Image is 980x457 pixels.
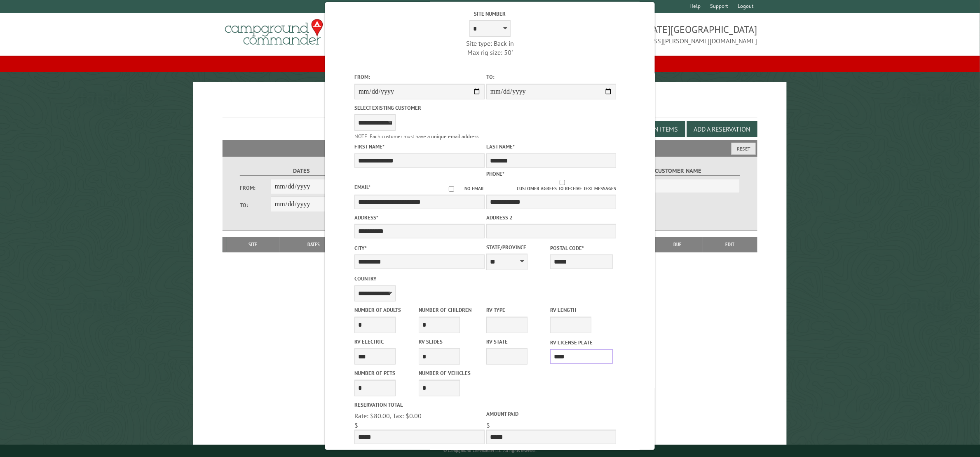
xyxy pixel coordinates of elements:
label: RV License Plate [550,339,612,346]
label: Address 2 [486,214,617,221]
label: To: [486,73,617,81]
label: From: [354,73,485,81]
label: Last Name [486,143,617,151]
div: Site type: Back in [425,39,555,48]
th: Dates [279,237,348,252]
label: RV Slides [419,338,481,346]
img: Campground Commander [223,16,326,48]
label: From: [240,184,271,192]
th: Site [227,237,279,252]
label: Address [354,214,485,221]
div: Max rig size: 50' [425,48,555,57]
label: Phone [486,170,504,177]
label: State/Province [486,243,549,251]
label: No email [438,185,485,192]
h1: Reservations [223,95,757,118]
h2: Filters [223,140,757,156]
small: NOTE: Each customer must have a unique email address. [354,133,480,140]
small: © Campground Commander LLC. All rights reserved. [443,448,537,453]
label: RV State [486,338,549,346]
label: Customer Name [617,166,740,176]
label: Customer agrees to receive text messages [486,180,617,192]
label: Dates [240,166,363,176]
span: $ [486,421,490,429]
button: Add a Reservation [687,121,757,137]
th: Edit [703,237,757,252]
span: Rate: $80.00, Tax: $0.00 [354,412,422,420]
a: ? [450,449,452,455]
label: RV Electric [354,338,417,346]
label: Number of Adults [354,306,417,314]
label: Amount paid [486,410,617,418]
label: Postal Code [550,244,612,252]
label: To: [240,201,271,209]
label: City [354,244,485,252]
label: Number of Children [419,306,481,314]
span: $ [354,421,358,429]
label: Site Number [425,10,555,18]
label: Email [354,184,370,191]
input: Customer agrees to receive text messages [509,180,617,185]
label: Select existing customer [354,104,485,112]
label: Number of Pets [354,369,417,377]
th: Due [652,237,703,252]
label: Reservation Total [354,401,485,409]
input: No email [438,186,464,192]
label: Number of Vehicles [419,369,481,377]
label: First Name [354,143,485,151]
label: RV Type [486,306,549,314]
button: Reset [731,143,756,155]
label: Country [354,275,485,283]
label: RV Length [550,306,612,314]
